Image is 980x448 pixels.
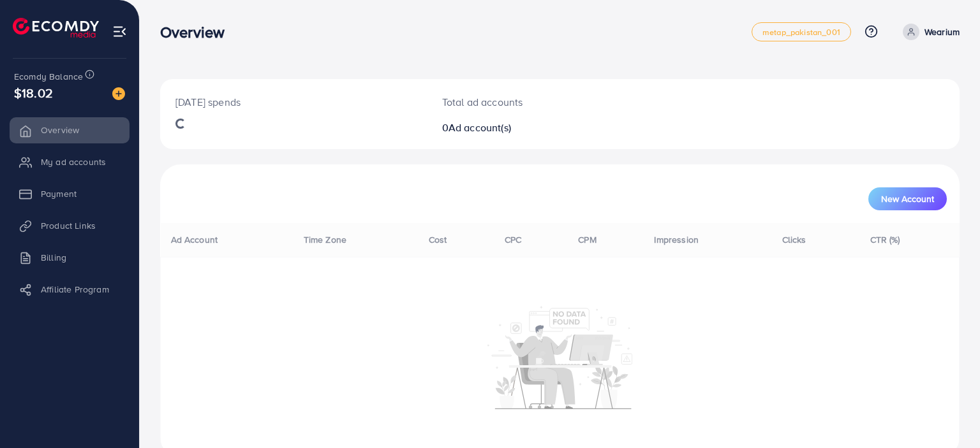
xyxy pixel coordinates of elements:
[14,83,53,102] span: $18.02
[442,122,611,134] h2: 0
[14,70,83,83] span: Ecomdy Balance
[898,24,960,40] a: Wearium
[160,23,235,41] h3: Overview
[112,24,127,39] img: menu
[175,94,412,110] p: [DATE] spends
[868,187,947,210] button: New Account
[442,94,611,110] p: Total ad accounts
[752,22,851,41] a: metap_pakistan_001
[13,18,99,38] img: logo
[924,24,960,40] p: Wearium
[762,28,840,36] span: metap_pakistan_001
[112,87,125,100] img: image
[449,120,511,134] span: Ad account(s)
[881,194,934,203] span: New Account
